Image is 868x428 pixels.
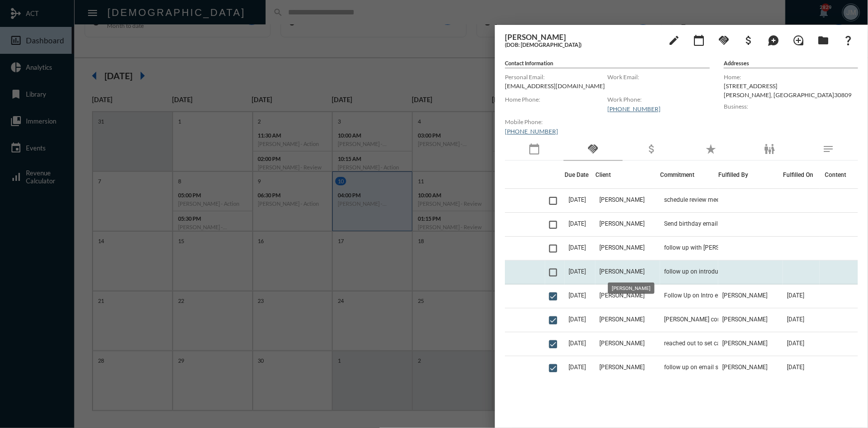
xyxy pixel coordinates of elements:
span: [DATE] [787,292,804,299]
th: Commitment [660,161,718,189]
span: schedule review meeting [664,196,730,203]
th: Due Date [565,161,595,189]
h5: Addresses [724,60,858,68]
div: [PERSON_NAME] [608,283,655,294]
mat-icon: attach_money [743,34,755,46]
span: Send birthday email [664,220,718,227]
a: [PHONE_NUMBER] [607,105,661,113]
mat-icon: calendar_today [693,34,705,46]
mat-icon: edit [668,34,680,46]
span: [DATE] [569,340,586,347]
button: edit person [664,30,684,50]
span: [DATE] [569,268,586,275]
span: [DATE] [787,316,804,323]
label: Mobile Phone: [505,118,607,126]
mat-icon: handshake [718,34,730,46]
span: [PERSON_NAME] [599,268,645,275]
span: [DATE] [787,340,804,347]
mat-icon: notes [823,143,835,155]
button: Archives [813,30,833,50]
p: [STREET_ADDRESS] [724,82,858,90]
mat-icon: folder [817,34,829,46]
mat-icon: attach_money [646,143,658,155]
th: Content [820,161,858,189]
label: Personal Email: [505,73,607,81]
span: [PERSON_NAME] [599,244,645,251]
span: [DATE] [569,220,586,227]
span: [DATE] [569,292,586,299]
label: Business: [724,103,858,110]
span: [PERSON_NAME] [722,340,768,347]
button: Add Business [739,30,759,50]
mat-icon: maps_ugc [768,34,779,46]
span: Follow Up on Intro emails [664,292,733,299]
button: Add Mention [764,30,783,50]
th: Client [595,161,660,189]
th: Fulfilled By [718,161,783,189]
button: What If? [838,30,858,50]
h5: (DOB: [DEMOGRAPHIC_DATA]) [505,41,659,48]
mat-icon: family_restroom [764,143,775,155]
button: Add Commitment [714,30,734,50]
mat-icon: calendar_today [528,143,540,155]
span: [DATE] [569,244,586,251]
span: follow up on email sent to [PERSON_NAME] regarding introductions [664,364,764,371]
span: [DATE] [569,196,586,203]
label: Work Phone: [607,96,710,103]
mat-icon: handshake [587,143,599,155]
h3: [PERSON_NAME] [505,32,659,41]
label: Home: [724,73,858,81]
p: [PERSON_NAME] , [GEOGRAPHIC_DATA] 30809 [724,91,858,99]
span: follow up on introductions [664,268,735,275]
p: [EMAIL_ADDRESS][DOMAIN_NAME] [505,82,607,90]
span: [DATE] [569,316,586,323]
label: Work Email: [607,73,710,81]
span: reached out to set call to discuss GSI and urology dept. [664,340,764,347]
span: [DATE] [569,364,586,371]
button: Add meeting [689,30,709,50]
span: [PERSON_NAME] contact info [664,316,743,323]
span: [PERSON_NAME] [722,364,768,371]
mat-icon: star_rate [705,143,717,155]
span: [PERSON_NAME] [599,292,645,299]
mat-icon: question_mark [842,34,854,46]
a: [PHONE_NUMBER] [505,128,558,135]
span: [PERSON_NAME] [599,316,645,323]
button: Add Introduction [788,30,808,50]
span: [DATE] [787,364,804,371]
span: [PERSON_NAME] [599,340,645,347]
span: [PERSON_NAME] [722,292,768,299]
label: Home Phone: [505,96,607,103]
span: follow up with [PERSON_NAME] mid Sept. to see if anything needs to be done for the Oct. meeting w... [664,244,764,251]
span: [PERSON_NAME] [722,316,768,323]
th: Fulfilled On [783,161,820,189]
mat-icon: loupe [792,34,804,46]
span: [PERSON_NAME] [599,196,645,203]
span: [PERSON_NAME] [599,364,645,371]
span: [PERSON_NAME] [599,220,645,227]
h5: Contact Information [505,60,710,68]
